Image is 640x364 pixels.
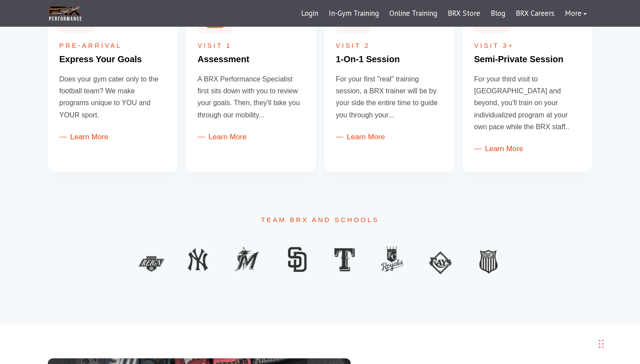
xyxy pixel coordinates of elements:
img: Layer 3-min [234,244,262,276]
p: A BRX Performance Specialist first sits down with you to review your goals. Then, they'll take yo... [198,73,304,121]
img: Layer 8-min [475,244,503,276]
span: emi-Private Session [480,54,563,64]
img: BRX Transparent Logo-2 [48,4,83,22]
div: Navigation Menu [296,3,592,24]
a: Learn More [198,133,247,141]
a: BRX Careers [511,3,560,24]
a: BRX Store [442,3,485,24]
a: In-Gym Training [324,3,384,24]
img: Layer 10-min [137,249,165,276]
img: Layer 5-min [330,244,358,276]
img: Layer 7-min [427,249,454,276]
a: Learn More [474,145,523,153]
h5: Pre-Arrival [59,42,166,49]
h4: 1-On-1 Session [336,54,442,64]
a: Online Training [384,3,442,24]
img: Layer 4-min [282,244,310,276]
iframe: Chat Widget [511,269,640,364]
a: Learn More [336,133,385,141]
h4: Assessment [198,54,304,64]
h5: Visit 2 [336,42,442,49]
img: Layer 6-min [378,244,406,276]
h5: Visit 3+ [474,42,581,49]
a: More [560,3,592,24]
p: For your first "real" training session, a BRX trainer will be by your side the entire time to gui... [336,73,442,121]
div: Drag [599,331,604,357]
h5: Visit 1 [198,42,304,49]
a: Login [296,3,324,24]
a: Blog [485,3,511,24]
h4: Express Your Goals [59,54,166,64]
p: For your third visit to [GEOGRAPHIC_DATA] and beyond, you'll train on your individualized program... [474,73,581,133]
a: Learn More [59,133,108,141]
h4: S [474,54,581,64]
p: Does your gym cater only to the football team? We make programs unique to YOU and YOUR sport. [59,73,166,121]
span: Team BRX and Schools [57,216,583,224]
img: Layer 2-min [186,246,213,276]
